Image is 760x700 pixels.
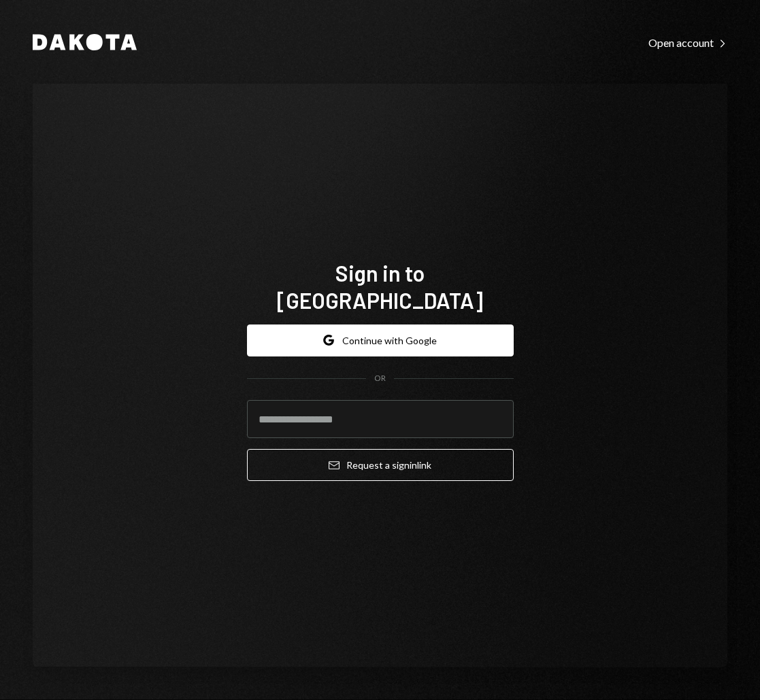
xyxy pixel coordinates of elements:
[247,259,514,314] h1: Sign in to [GEOGRAPHIC_DATA]
[247,324,514,356] button: Continue with Google
[648,36,727,50] div: Open account
[247,449,514,481] button: Request a signinlink
[374,373,386,384] div: OR
[648,35,727,50] a: Open account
